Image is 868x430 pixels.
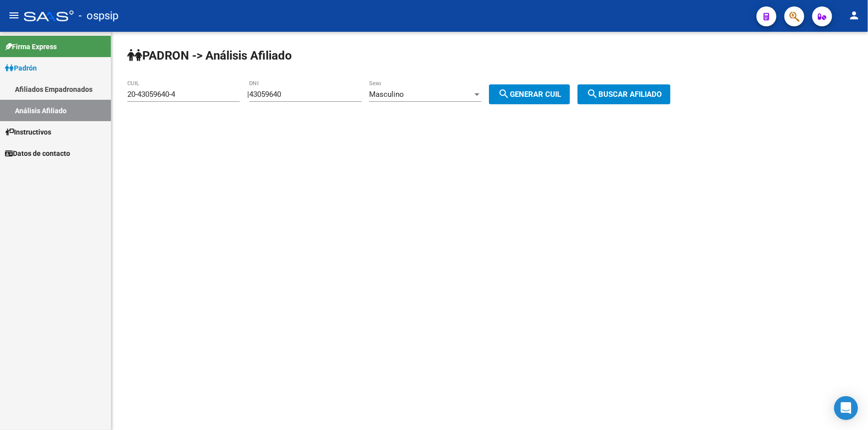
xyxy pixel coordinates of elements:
span: Padrón [5,63,37,73]
strong: PADRON -> Análisis Afiliado [127,49,292,63]
span: Instructivos [5,127,51,138]
button: Buscar afiliado [578,84,671,104]
span: Generar CUIL [498,90,561,99]
button: Generar CUIL [489,84,570,104]
span: Datos de contacto [5,148,70,159]
mat-icon: search [586,88,598,100]
span: - ospsip [79,5,118,27]
mat-icon: person [848,9,860,21]
span: Masculino [369,90,404,99]
span: Firma Express [5,41,57,52]
div: | [247,90,578,99]
div: Open Intercom Messenger [834,396,858,420]
mat-icon: menu [8,9,20,21]
span: Buscar afiliado [586,90,662,99]
mat-icon: search [498,88,510,100]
